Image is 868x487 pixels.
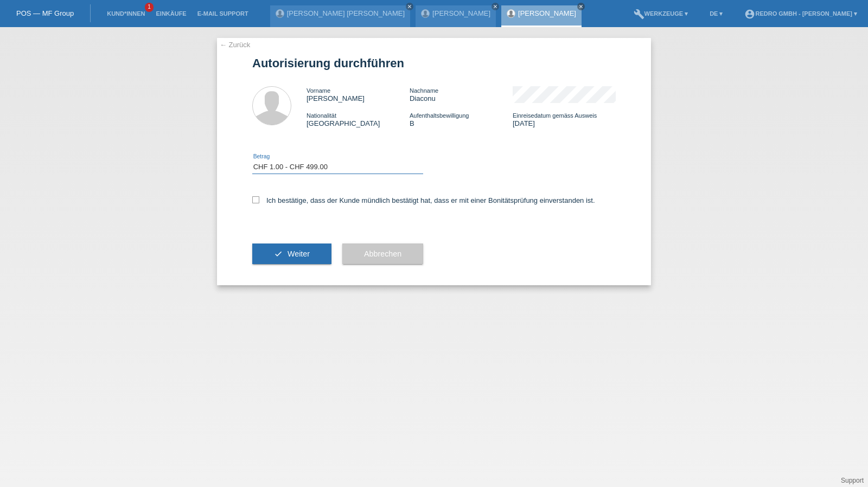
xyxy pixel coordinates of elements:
span: Nationalität [307,112,336,119]
span: Abbrechen [364,249,401,258]
h1: Autorisierung durchführen [252,56,616,70]
span: Aufenthaltsbewilligung [410,112,469,119]
button: Abbrechen [342,243,423,264]
a: Einkäufe [150,10,192,17]
a: Kund*innen [101,10,150,17]
span: 1 [145,3,154,12]
a: buildWerkzeuge ▾ [628,10,694,17]
span: Weiter [288,249,310,258]
div: Diaconu [410,86,513,102]
i: close [578,4,584,9]
div: [GEOGRAPHIC_DATA] [307,111,410,127]
a: POS — MF Group [16,9,74,17]
div: [DATE] [513,111,616,127]
a: close [577,3,585,10]
span: Nachname [410,87,438,94]
a: Support [841,477,864,484]
i: check [274,249,283,258]
i: close [493,4,498,9]
a: DE ▾ [704,10,728,17]
i: account_circle [744,9,755,20]
a: account_circleRedro GmbH - [PERSON_NAME] ▾ [739,10,863,17]
a: [PERSON_NAME] [432,9,490,17]
span: Vorname [307,87,330,94]
a: [PERSON_NAME] [518,9,576,17]
button: check Weiter [252,243,331,264]
label: Ich bestätige, dass der Kunde mündlich bestätigt hat, dass er mit einer Bonitätsprüfung einversta... [252,196,595,204]
i: build [634,9,644,20]
i: close [407,4,412,9]
a: E-Mail Support [192,10,254,17]
a: ← Zurück [220,41,250,49]
div: [PERSON_NAME] [307,86,410,102]
span: Einreisedatum gemäss Ausweis [513,112,597,119]
div: B [410,111,513,127]
a: close [406,3,413,10]
a: [PERSON_NAME] [PERSON_NAME] [287,9,405,17]
a: close [492,3,499,10]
